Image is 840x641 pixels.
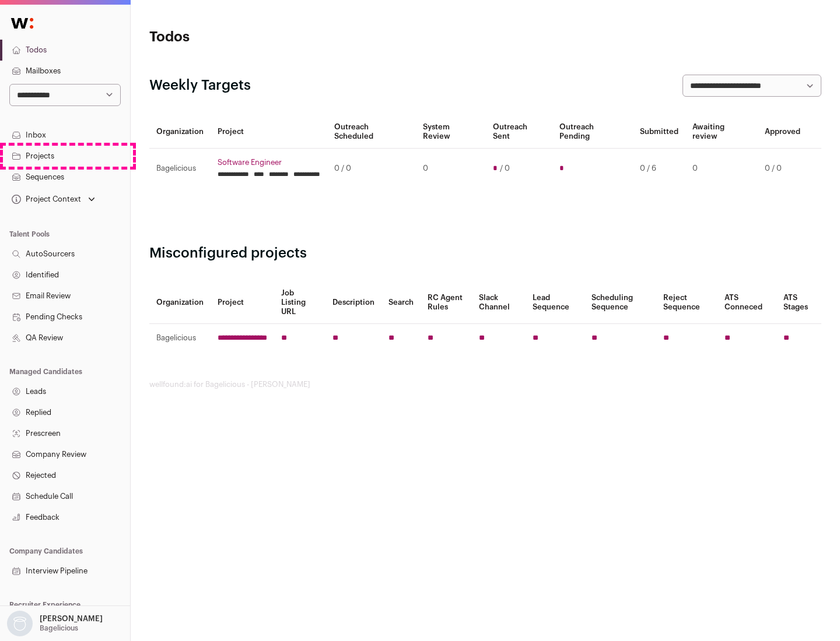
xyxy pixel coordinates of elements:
th: ATS Stages [776,281,821,324]
td: Bagelicious [149,324,211,353]
th: Submitted [633,115,685,149]
th: Job Listing URL [274,281,325,324]
p: Bagelicious [40,624,78,633]
th: Search [381,281,421,324]
div: Project Context [9,195,81,204]
th: Organization [149,281,211,324]
footer: wellfound:ai for Bagelicious - [PERSON_NAME] [149,380,821,389]
th: Lead Sequence [526,281,584,324]
button: Open dropdown [9,191,97,207]
th: RC Agent Rules [421,281,471,324]
th: Scheduling Sequence [584,281,656,324]
th: Slack Channel [472,281,526,324]
td: 0 [685,149,758,189]
h2: Weekly Targets [149,76,251,95]
th: Project [211,115,327,149]
td: 0 / 0 [758,149,807,189]
h1: Todos [149,28,373,47]
span: / 0 [500,164,510,173]
td: 0 / 0 [327,149,416,189]
button: Open dropdown [5,611,105,636]
img: Wellfound [5,12,40,35]
img: nopic.png [7,611,33,636]
p: [PERSON_NAME] [40,614,103,624]
th: Awaiting review [685,115,758,149]
td: 0 / 6 [633,149,685,189]
td: 0 [416,149,485,189]
th: Organization [149,115,211,149]
th: Outreach Pending [552,115,632,149]
th: Approved [758,115,807,149]
th: Outreach Scheduled [327,115,416,149]
td: Bagelicious [149,149,211,189]
h2: Misconfigured projects [149,244,821,263]
th: Description [325,281,381,324]
a: Software Engineer [218,158,320,167]
th: Project [211,281,274,324]
th: System Review [416,115,485,149]
th: Outreach Sent [486,115,553,149]
th: ATS Conneced [717,281,776,324]
th: Reject Sequence [656,281,718,324]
